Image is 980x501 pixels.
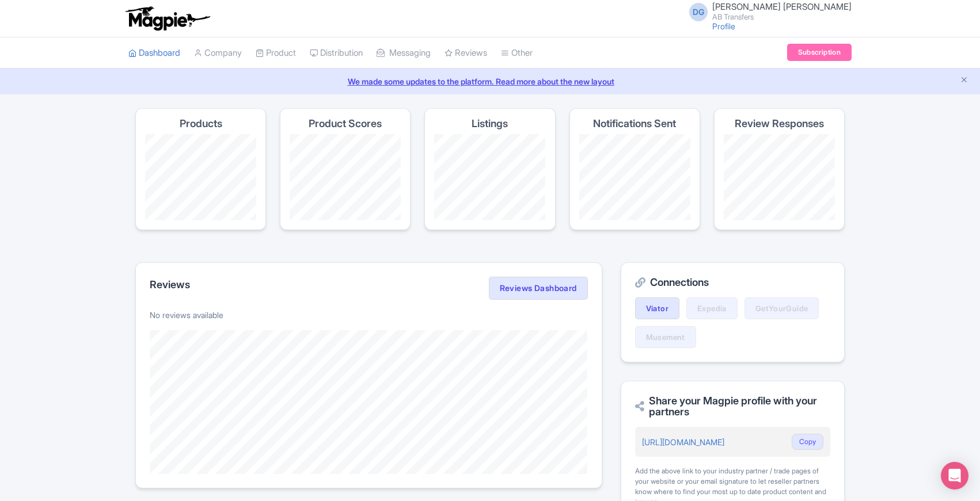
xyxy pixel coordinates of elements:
[712,21,735,31] a: Profile
[180,118,222,129] h4: Products
[593,118,676,129] h4: Notifications Sent
[686,297,738,319] a: Expedia
[501,37,533,69] a: Other
[123,6,212,31] img: logo-ab69f6fb50320c5b225c76a69d11143b.png
[735,118,824,129] h4: Review Responses
[712,13,852,21] small: AB Transfers
[635,395,830,418] h2: Share your Magpie profile with your partners
[960,74,968,87] button: Close announcement
[635,277,830,288] h2: Connections
[150,309,588,321] p: No reviews available
[689,3,708,21] span: DG
[377,37,431,69] a: Messaging
[745,297,819,319] a: GetYourGuide
[635,297,679,319] a: Viator
[792,434,823,450] button: Copy
[642,437,724,447] a: [URL][DOMAIN_NAME]
[150,279,190,290] h2: Reviews
[7,75,973,87] a: We made some updates to the platform. Read more about the new layout
[682,2,852,21] a: DG [PERSON_NAME] [PERSON_NAME] AB Transfers
[787,44,852,61] a: Subscription
[256,37,296,69] a: Product
[310,37,363,69] a: Distribution
[194,37,242,69] a: Company
[309,118,382,129] h4: Product Scores
[445,37,487,69] a: Reviews
[489,277,588,300] a: Reviews Dashboard
[472,118,508,129] h4: Listings
[941,462,968,489] div: Open Intercom Messenger
[128,37,180,69] a: Dashboard
[635,326,696,348] a: Musement
[712,1,852,12] span: [PERSON_NAME] [PERSON_NAME]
